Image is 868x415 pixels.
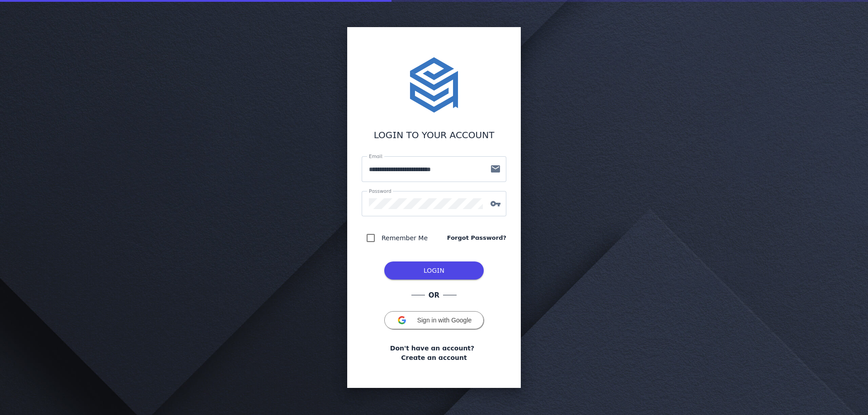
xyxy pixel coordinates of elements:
mat-icon: vpn_key [485,198,506,209]
img: stacktome.svg [405,56,463,114]
button: Sign in with Google [384,311,484,329]
mat-label: Password [369,188,392,194]
a: Create an account [401,353,467,363]
label: Remember Me [380,233,428,243]
span: Sign in with Google [417,317,472,324]
span: LOGIN [424,267,444,274]
mat-icon: mail [485,163,506,174]
span: Don't have an account? [390,344,474,353]
mat-label: Email [369,154,382,159]
span: OR [425,290,443,301]
button: LOG IN [384,261,484,280]
a: Forgot Password? [447,233,506,242]
div: LOGIN TO YOUR ACCOUNT [362,128,506,142]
